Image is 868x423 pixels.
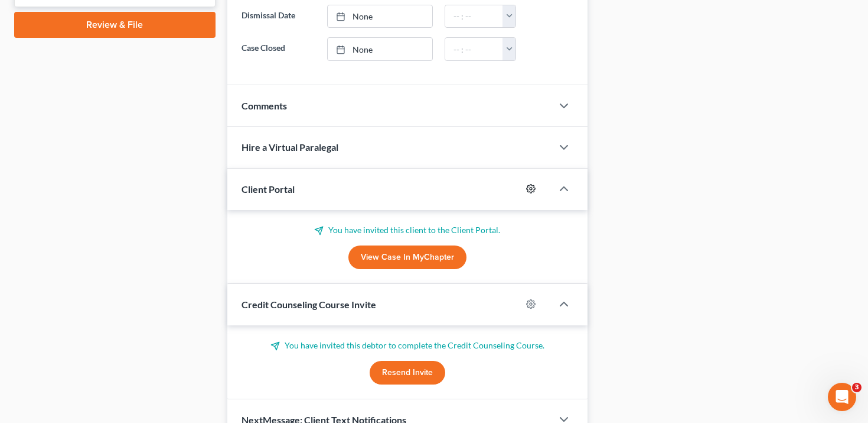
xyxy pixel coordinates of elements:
a: None [328,5,432,28]
p: You have invited this client to the Client Portal. [242,224,574,236]
span: Credit Counseling Course Invite [242,299,376,310]
a: None [328,38,432,60]
span: 3 [852,383,862,392]
input: -- : -- [445,5,503,28]
button: Resend Invite [370,361,445,385]
span: Client Portal [242,183,295,195]
p: You have invited this debtor to complete the Credit Counseling Course. [242,340,574,351]
a: Review & File [14,12,216,38]
a: View Case in MyChapter [348,246,466,269]
label: Dismissal Date [236,5,322,28]
iframe: Intercom live chat [828,383,856,411]
span: Hire a Virtual Paralegal [242,141,338,153]
input: -- : -- [445,38,503,60]
span: Comments [242,100,287,111]
label: Case Closed [236,37,322,61]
